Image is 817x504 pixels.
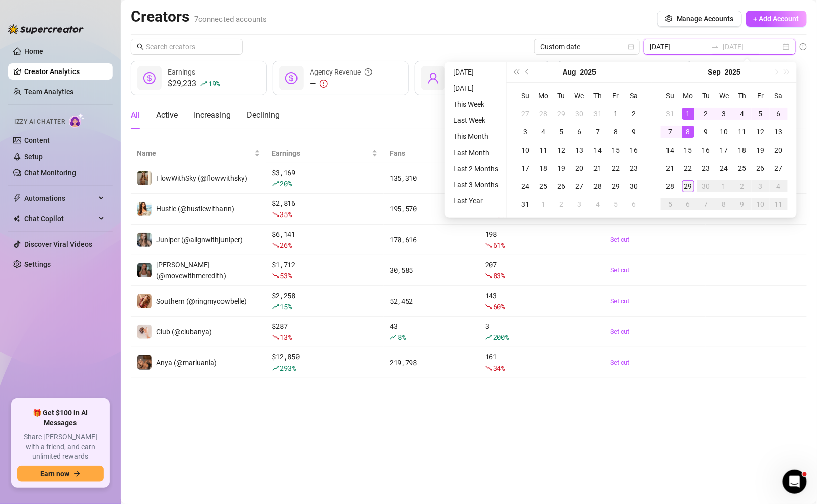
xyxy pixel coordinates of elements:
span: Custom date [540,39,634,54]
span: question-circle [365,66,372,78]
img: Anya (@mariuania) [137,355,152,370]
button: Choose a month [563,62,576,82]
td: 2025-09-13 [770,123,788,141]
div: 7 [664,126,676,138]
span: swap-right [711,43,719,51]
td: 2025-08-10 [516,141,534,159]
div: Active [156,109,178,121]
img: logo-BBDzfeDw.svg [8,24,84,34]
div: 1 [682,108,694,120]
td: 2025-08-27 [570,177,588,195]
span: Automations [24,190,96,206]
a: Set cut [610,327,699,337]
div: $29,233 [168,78,220,90]
td: 2025-09-30 [697,177,715,195]
div: 24 [519,180,531,192]
div: 198 [485,229,598,251]
div: 207 [485,259,598,281]
th: We [570,87,588,105]
div: 25 [537,180,549,192]
div: Declining [247,109,280,121]
div: 29 [555,108,567,120]
div: 17 [519,162,531,174]
div: 2 [628,108,640,120]
td: 2025-08-20 [570,159,588,177]
td: 2025-08-13 [570,141,588,159]
th: Sa [625,87,643,105]
div: 135,310 [390,173,473,184]
div: 11 [736,126,749,138]
th: Tu [697,87,715,105]
th: Su [661,87,679,105]
div: 28 [537,108,549,120]
span: Earn now [40,470,69,478]
th: Tu [552,87,570,105]
span: arrow-right [73,470,81,477]
div: 6 [573,126,585,138]
td: 2025-09-09 [697,123,715,141]
td: 2025-08-18 [534,159,552,177]
td: 2025-08-01 [607,105,625,123]
div: 2 [736,180,749,192]
span: fall [272,242,279,249]
span: fall [485,242,492,249]
td: 2025-08-24 [516,177,534,195]
div: 27 [519,108,531,120]
td: 2025-07-27 [516,105,534,123]
td: 2025-09-03 [570,195,588,213]
th: Earnings [266,143,384,163]
div: 31 [591,108,604,120]
img: Club (@clubanya) [137,325,152,339]
div: 16 [628,144,640,156]
span: Southern (@ringmycowbelle) [156,297,247,305]
h2: Creators [131,7,267,26]
div: 23 [628,162,640,174]
td: 2025-10-07 [697,195,715,213]
img: FlowWithSky (@flowwithsky) [137,171,152,185]
div: $ 2,816 [272,198,378,220]
li: [DATE] [449,66,502,78]
td: 2025-10-05 [661,195,679,213]
span: 61 % [493,240,505,250]
button: + Add Account [746,11,807,27]
td: 2025-08-03 [516,123,534,141]
span: rise [200,80,207,87]
th: Mo [679,87,697,105]
td: 2025-07-30 [570,105,588,123]
button: Earn nowarrow-right [17,466,104,482]
div: 22 [610,162,622,174]
td: 2025-09-02 [552,195,570,213]
div: 13 [773,126,785,138]
li: [DATE] [449,82,502,94]
div: 1 [610,108,622,120]
div: 28 [591,180,604,192]
th: Su [516,87,534,105]
div: 21 [664,162,676,174]
div: 14 [591,144,604,156]
span: dollar-circle [143,72,156,84]
td: 2025-09-18 [733,141,752,159]
th: Fr [607,87,625,105]
td: 2025-10-09 [733,195,752,213]
td: 2025-09-14 [661,141,679,159]
td: 2025-08-30 [625,177,643,195]
div: $ 1,712 [272,259,378,281]
th: Sa [770,87,788,105]
td: 2025-08-09 [625,123,643,141]
div: 30 [628,180,640,192]
td: 2025-09-06 [770,105,788,123]
div: 16 [700,144,712,156]
a: Creator Analytics [24,63,105,80]
span: to [711,43,719,51]
td: 2025-08-14 [588,141,607,159]
td: 2025-08-05 [552,123,570,141]
div: 30,585 [390,265,473,276]
span: info-circle [800,43,807,50]
td: 2025-09-17 [715,141,733,159]
button: Choose a year [580,62,596,82]
div: 7 [591,126,604,138]
img: Southern (@ringmycowbelle) [137,294,152,308]
div: 3 [718,108,730,120]
div: 5 [755,108,767,120]
div: 4 [736,108,749,120]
